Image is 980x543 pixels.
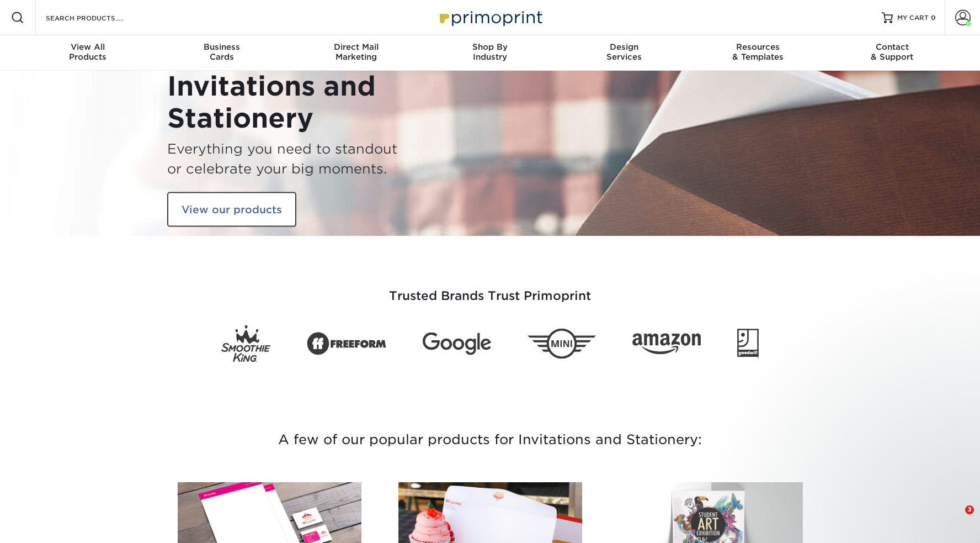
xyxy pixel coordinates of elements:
[21,35,155,71] a: View AllProducts
[423,42,557,52] span: Shop By
[557,35,691,71] a: DesignServices
[897,13,929,23] span: MY CART
[931,14,936,22] span: 0
[221,325,270,362] img: Smoothie King
[423,42,557,62] div: Industry
[965,505,974,514] span: 3
[737,329,759,359] img: Goodwill
[435,6,545,29] img: Primoprint
[307,326,386,361] img: Freeform
[825,35,959,71] a: Contact& Support
[691,42,825,62] div: & Templates
[825,42,959,52] span: Contact
[557,42,691,62] div: Services
[942,505,969,532] iframe: Intercom live chat
[557,42,691,52] span: Design
[825,42,959,62] div: & Support
[423,35,557,71] a: Shop ByIndustry
[691,35,825,71] a: Resources& Templates
[45,11,152,24] input: SEARCH PRODUCTS.....
[167,262,813,317] h3: Trusted Brands Trust Primoprint
[3,509,94,539] iframe: Google Customer Reviews
[155,42,289,62] div: Cards
[528,329,596,359] img: Mini
[691,42,825,52] span: Resources
[167,71,482,134] h1: Invitations and Stationery
[167,402,813,478] h3: A few of our popular products for Invitations and Stationery:
[155,42,289,52] span: Business
[289,35,423,71] a: Direct MailMarketing
[167,139,482,178] h3: Everything you need to standout or celebrate your big moments.
[632,333,701,354] img: Amazon
[167,192,296,227] a: View our products
[21,42,155,62] div: Products
[289,42,423,62] div: Marketing
[155,35,289,71] a: BusinessCards
[289,42,423,52] span: Direct Mail
[423,333,491,355] img: Google
[21,42,155,52] span: View All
